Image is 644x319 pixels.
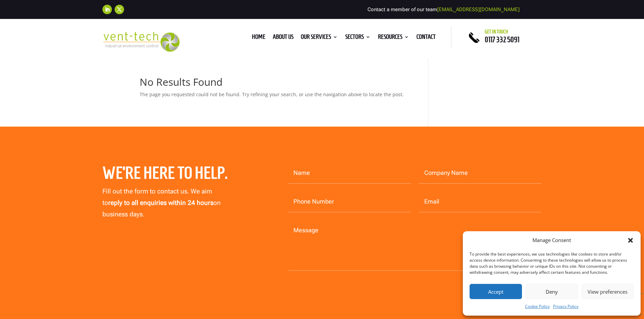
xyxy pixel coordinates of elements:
[273,34,293,42] a: About us
[470,251,633,275] div: To provide the best experiences, we use technologies like cookies to store and/or access device i...
[470,284,522,299] button: Accept
[301,34,338,42] a: Our Services
[525,284,578,299] button: Deny
[102,187,212,207] span: Fill out the form to contact us. We aim to
[419,163,542,184] input: Company Name
[115,5,124,14] a: Follow on X
[102,5,112,14] a: Follow on LinkedIn
[485,35,519,44] a: 0117 332 5091
[102,163,243,186] h2: We’re here to help.
[553,302,578,311] a: Privacy Policy
[437,6,520,12] a: [EMAIL_ADDRESS][DOMAIN_NAME]
[532,236,571,244] div: Manage Consent
[140,77,408,90] h1: No Results Found
[102,32,180,52] img: 2023-09-27T08_35_16.549ZVENT-TECH---Clear-background
[108,199,213,207] strong: reply to all enquiries within 24 hours
[252,34,265,42] a: Home
[525,302,550,311] a: Cookie Policy
[140,90,408,99] p: The page you requested could not be found. Try refining your search, or use the navigation above ...
[288,191,411,212] input: Phone Number
[485,29,508,34] span: Get in touch
[288,163,411,184] input: Name
[367,6,520,12] span: Contact a member of our team
[416,34,436,42] a: Contact
[378,34,409,42] a: Resources
[581,284,634,299] button: View preferences
[627,237,634,244] div: Close dialog
[345,34,371,42] a: Sectors
[419,191,542,212] input: Email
